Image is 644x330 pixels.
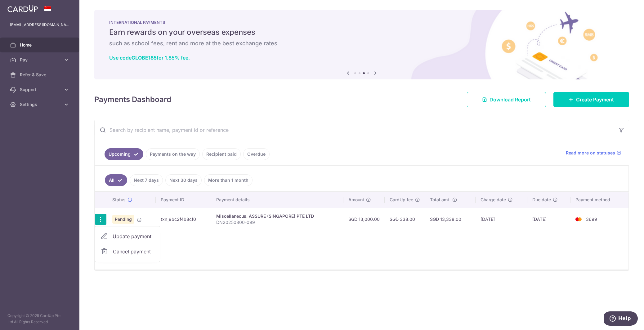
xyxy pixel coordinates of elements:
[481,197,506,203] span: Charge date
[94,94,171,105] h4: Payments Dashboard
[572,216,585,223] img: Bank Card
[425,208,476,230] td: SGD 13,338.00
[348,197,364,203] span: Amount
[20,42,61,48] span: Home
[109,27,614,37] h5: Earn rewards on your overseas expenses
[390,197,413,203] span: CardUp fee
[216,219,338,225] p: DN20250800-099
[20,87,61,93] span: Support
[7,5,38,12] img: CardUp
[204,174,253,186] a: More than 1 month
[109,20,614,25] p: INTERNATIONAL PAYMENTS
[216,213,338,219] div: Miscellaneous. ASSURE (SINGAPORE) PTE LTD
[94,10,629,79] img: International Payment Banner
[604,311,638,327] iframe: Opens a widget where you can find more information
[532,197,551,203] span: Due date
[112,197,126,203] span: Status
[490,96,531,103] span: Download Report
[243,148,270,160] a: Overdue
[343,208,385,230] td: SGD 13,000.00
[430,197,450,203] span: Total amt.
[20,72,61,78] span: Refer & Save
[476,208,527,230] td: [DATE]
[10,22,69,28] p: [EMAIL_ADDRESS][DOMAIN_NAME]
[566,150,621,156] a: Read more on statuses
[165,174,202,186] a: Next 30 days
[576,96,614,103] span: Create Payment
[109,40,614,47] h6: such as school fees, rent and more at the best exchange rates
[112,215,134,224] span: Pending
[385,208,425,230] td: SGD 338.00
[109,55,190,61] a: Use codeGLOBE185for 1.85% fee.
[156,208,211,230] td: txn_9bc2f4b8cf0
[202,148,241,160] a: Recipient paid
[132,55,157,61] b: GLOBE185
[130,174,163,186] a: Next 7 days
[553,92,629,107] a: Create Payment
[95,120,614,140] input: Search by recipient name, payment id or reference
[20,101,61,108] span: Settings
[211,192,343,208] th: Payment details
[467,92,546,107] a: Download Report
[20,57,61,63] span: Pay
[146,148,200,160] a: Payments on the way
[105,174,127,186] a: All
[566,150,615,156] span: Read more on statuses
[105,148,143,160] a: Upcoming
[586,216,597,222] span: 3699
[527,208,571,230] td: [DATE]
[156,192,211,208] th: Payment ID
[570,192,628,208] th: Payment method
